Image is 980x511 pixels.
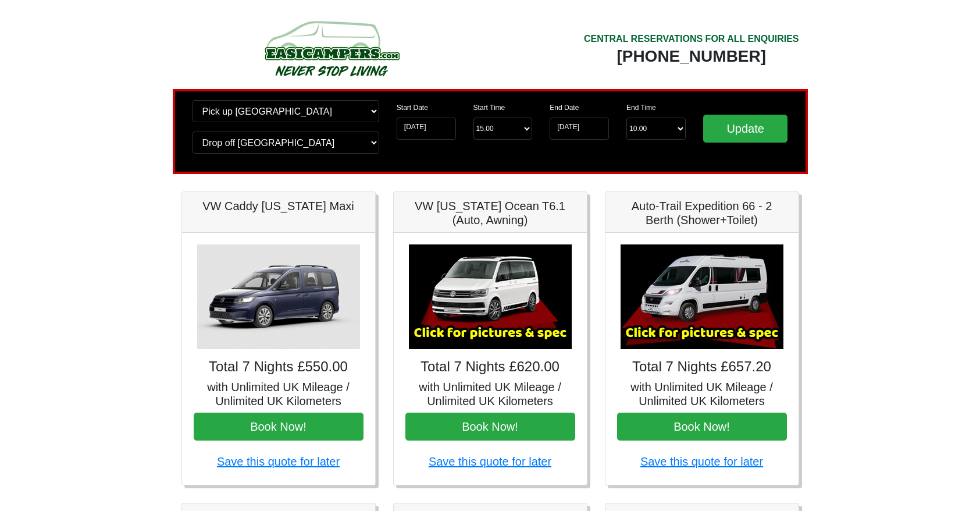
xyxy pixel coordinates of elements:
[194,413,364,441] button: Book Now!
[703,115,788,143] input: Update
[626,102,656,113] label: End Time
[197,244,360,349] img: VW Caddy California Maxi
[194,359,364,375] h4: Total 7 Nights £550.00
[405,380,575,408] h5: with Unlimited UK Mileage / Unlimited UK Kilometers
[584,46,799,67] div: [PHONE_NUMBER]
[640,455,763,468] a: Save this quote for later
[429,455,551,468] a: Save this quote for later
[405,199,575,227] h5: VW [US_STATE] Ocean T6.1 (Auto, Awning)
[550,118,609,140] input: Return Date
[621,244,783,349] img: Auto-Trail Expedition 66 - 2 Berth (Shower+Toilet)
[473,102,505,113] label: Start Time
[405,413,575,441] button: Book Now!
[617,359,787,375] h4: Total 7 Nights £657.20
[397,102,428,113] label: Start Date
[397,118,456,140] input: Start Date
[617,380,787,408] h5: with Unlimited UK Mileage / Unlimited UK Kilometers
[617,413,787,441] button: Book Now!
[584,32,799,46] div: CENTRAL RESERVATIONS FOR ALL ENQUIRIES
[409,244,572,349] img: VW California Ocean T6.1 (Auto, Awning)
[221,16,442,80] img: campers-checkout-logo.png
[194,199,364,213] h5: VW Caddy [US_STATE] Maxi
[194,380,364,408] h5: with Unlimited UK Mileage / Unlimited UK Kilometers
[217,455,340,468] a: Save this quote for later
[550,102,579,113] label: End Date
[405,359,575,375] h4: Total 7 Nights £620.00
[617,199,787,227] h5: Auto-Trail Expedition 66 - 2 Berth (Shower+Toilet)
